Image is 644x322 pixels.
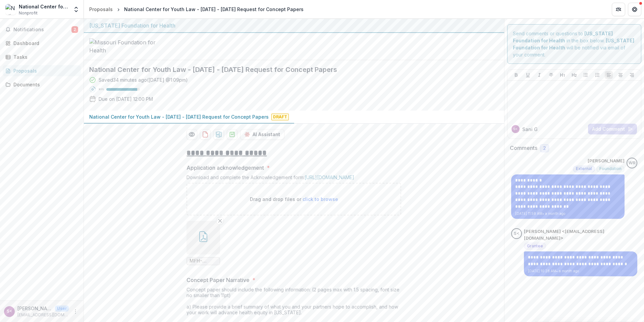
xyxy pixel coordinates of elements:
[303,196,338,202] span: click to browse
[240,129,284,140] button: AI Assistant
[588,158,625,164] p: [PERSON_NAME]
[13,81,75,88] div: Documents
[612,3,625,16] button: Partners
[186,174,401,183] div: Download and complete the Acknowledgement form:
[271,114,289,120] span: Draft
[599,166,622,171] span: Foundation
[71,308,79,316] button: More
[593,71,601,79] button: Ordered List
[89,6,113,13] div: Proposals
[629,161,636,165] div: Wendy Rohrbach
[628,71,636,79] button: Align Right
[5,4,16,15] img: National Center for Youth Law
[558,71,567,79] button: Heading 1
[582,71,590,79] button: Bullet List
[543,146,546,151] span: 2
[213,129,224,140] button: download-proposal
[13,27,71,33] span: Notifications
[13,67,75,74] div: Proposals
[71,3,81,16] button: Open entity switcher
[250,196,338,203] p: Drag and drop files or
[535,71,543,79] button: Italicize
[3,79,81,90] a: Documents
[514,232,519,236] div: Sani Ghahremanians <sghahremanians@youthlaw.org>
[227,129,237,140] button: download-proposal
[3,38,81,49] a: Dashboard
[99,76,188,83] div: Saved 34 minutes ago ( [DATE] @ 1:09pm )
[89,66,488,74] h2: National Center for Youth Law - [DATE] - [DATE] Request for Concept Papers
[522,126,538,133] p: Sani G
[528,269,634,274] p: [DATE] 10:28 AM • a month ago
[200,129,211,140] button: download-proposal
[3,51,81,63] a: Tasks
[13,40,75,47] div: Dashboard
[87,4,306,14] nav: breadcrumb
[527,244,543,248] span: Grantee
[628,3,641,16] button: Get Help
[87,4,115,14] a: Proposals
[216,217,224,225] button: Remove File
[89,113,269,120] p: National Center for Youth Law - [DATE] - [DATE] Request for Concept Papers
[186,276,250,284] p: Concept Paper Narrative
[13,53,75,61] div: Tasks
[570,71,578,79] button: Heading 2
[510,145,537,151] h2: Comments
[190,258,217,264] span: MFH-Grant-Acknowledgement (3).pdf
[547,71,555,79] button: Strike
[7,309,12,314] div: Sani Ghahremanians <sghahremanians@youthlaw.org>
[99,95,153,103] p: Due on [DATE] 12:00 PM
[616,71,625,79] button: Align Center
[99,87,104,92] p: 92 %
[186,129,197,140] button: Preview 8d5fc2e2-b7cb-45bd-b964-41c2f088b3fe-0.pdf
[515,211,621,216] p: [DATE] 11:58 AM • a month ago
[524,228,638,241] p: [PERSON_NAME] <[EMAIL_ADDRESS][DOMAIN_NAME]>
[89,38,156,54] img: Missouri Foundation for Health
[124,6,304,13] div: National Center for Youth Law - [DATE] - [DATE] Request for Concept Papers
[71,26,78,33] span: 2
[55,306,69,312] p: User
[3,65,81,76] a: Proposals
[89,22,499,30] div: [US_STATE] Foundation for Health
[576,166,592,171] span: External
[524,71,532,79] button: Underline
[513,127,518,131] div: Sani Ghahremanians <sghahremanians@youthlaw.org>
[605,71,613,79] button: Align Left
[588,124,637,134] button: Add Comment
[512,71,520,79] button: Bold
[3,24,81,35] button: Notifications2
[186,221,220,265] div: Remove FileMFH-Grant-Acknowledgement (3).pdf
[507,24,642,64] div: Send comments or questions to in the box below. will be notified via email of your comment.
[305,174,354,180] a: [URL][DOMAIN_NAME]
[186,164,264,172] p: Application acknowledgement
[19,3,69,10] div: National Center for Youth Law
[17,312,69,318] p: [EMAIL_ADDRESS][DOMAIN_NAME]
[17,305,52,312] p: [PERSON_NAME] <[EMAIL_ADDRESS][DOMAIN_NAME]>
[19,10,38,16] span: Nonprofit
